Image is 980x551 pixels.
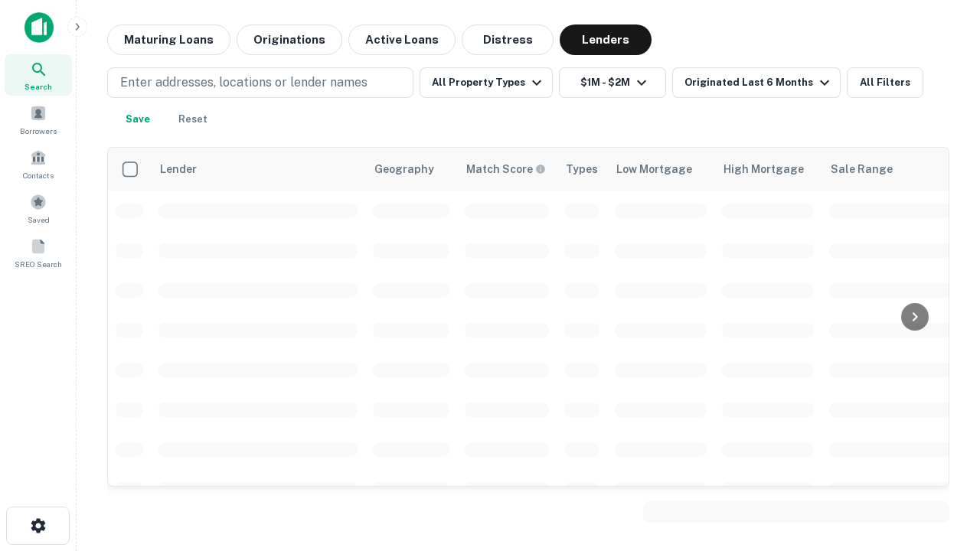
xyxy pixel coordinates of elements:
button: Save your search to get updates of matches that match your search criteria. [113,104,162,135]
button: $1M - $2M [559,67,666,98]
div: Lender [160,160,197,178]
span: Saved [28,214,50,226]
p: Enter addresses, locations or lender names [120,73,367,92]
div: Low Mortgage [616,160,692,178]
th: High Mortgage [714,148,822,191]
button: Lenders [560,24,652,55]
span: SREO Search [15,258,62,270]
iframe: Chat Widget [903,429,980,502]
div: High Mortgage [724,160,804,178]
div: Geography [374,160,434,178]
a: Borrowers [5,99,72,140]
img: capitalize-icon.png [24,12,54,43]
th: Capitalize uses an advanced AI algorithm to match your search with the best lender. The match sco... [457,148,557,191]
th: Lender [151,148,365,191]
a: Saved [5,187,72,229]
a: Search [5,54,72,96]
button: Distress [462,24,554,55]
a: SREO Search [5,232,72,273]
span: Borrowers [20,125,57,137]
div: Types [566,160,598,178]
button: All Filters [847,67,923,98]
a: Contacts [5,143,72,184]
div: Originated Last 6 Months [684,73,834,92]
button: Reset [168,104,217,135]
th: Sale Range [822,148,959,191]
button: Active Loans [348,24,456,55]
button: Maturing Loans [107,24,230,55]
div: Sale Range [831,160,893,178]
button: All Property Types [420,67,553,98]
button: Originated Last 6 Months [672,67,841,98]
button: Originations [237,24,342,55]
span: Search [24,80,52,93]
th: Low Mortgage [607,148,714,191]
button: Enter addresses, locations or lender names [107,67,413,98]
th: Geography [365,148,457,191]
h6: Match Score [466,161,543,178]
div: Capitalize uses an advanced AI algorithm to match your search with the best lender. The match sco... [466,161,546,178]
span: Contacts [23,169,54,181]
th: Types [557,148,607,191]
